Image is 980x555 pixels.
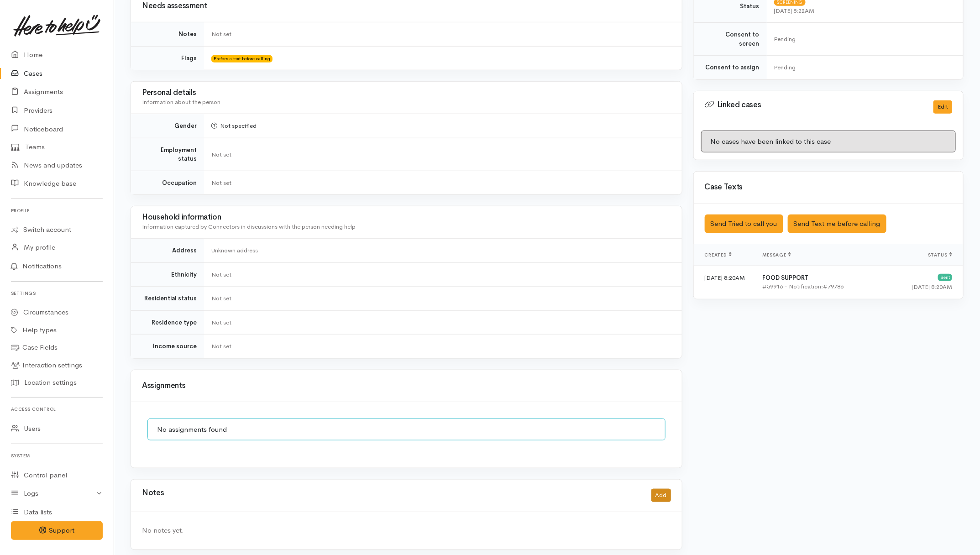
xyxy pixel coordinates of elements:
[651,489,671,502] button: Add
[142,489,164,502] h3: Notes
[705,252,732,258] span: Created
[131,310,204,335] td: Residence type
[694,23,767,56] td: Consent to screen
[774,35,952,44] div: Pending
[211,55,273,63] span: Prefers a text before calling
[142,213,671,222] h3: Household information
[142,382,671,390] h3: Assignments
[142,98,220,106] span: Information about the person
[131,335,204,358] td: Income source
[774,6,952,16] div: [DATE] 8:22AM
[131,171,204,194] td: Occupation
[774,63,952,72] div: Pending
[763,252,791,258] span: Message
[705,215,783,233] button: Send Tried to call you
[705,100,922,110] h3: Linked cases
[211,319,231,326] span: Not set
[701,131,956,153] div: No cases have been linked to this case
[938,274,952,281] div: Sent
[763,274,809,282] b: FOOD SUPPORT
[131,262,204,287] td: Ethnicity
[891,283,952,292] div: [DATE] 8:20AM
[211,342,231,350] span: Not set
[11,287,103,299] h6: Settings
[131,138,204,171] td: Employment status
[131,287,204,311] td: Residential status
[788,215,886,233] button: Send Text me before calling
[211,294,231,302] span: Not set
[694,56,767,79] td: Consent to assign
[11,204,103,217] h6: Profile
[211,151,231,158] span: Not set
[11,521,103,540] button: Support
[928,252,952,258] span: Status
[131,114,204,138] td: Gender
[11,450,103,462] h6: System
[694,266,755,299] td: [DATE] 8:20AM
[131,239,204,263] td: Address
[131,46,204,70] td: Flags
[142,89,671,97] h3: Personal details
[142,2,671,10] h3: Needs assessment
[211,122,257,130] span: Not specified
[211,271,231,278] span: Not set
[11,403,103,415] h6: Access control
[131,22,204,47] td: Notes
[142,525,671,536] div: No notes yet.
[147,419,666,441] div: No assignments found
[142,223,356,230] span: Information captured by Connectors in discussions with the person needing help
[211,30,671,39] div: Not set
[705,183,952,192] h3: Case Texts
[763,282,877,291] div: #59916 - Notification:#79786
[211,179,231,187] span: Not set
[933,100,952,114] button: Edit
[211,246,671,255] div: Unknown address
